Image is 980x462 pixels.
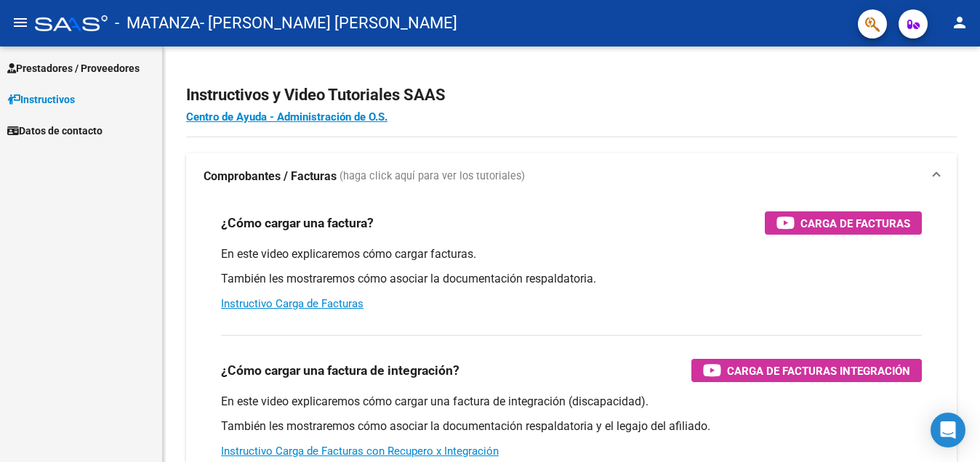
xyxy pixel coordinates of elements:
h2: Instructivos y Video Tutoriales SAAS [186,81,957,109]
mat-expansion-panel-header: Comprobantes / Facturas (haga click aquí para ver los tutoriales) [186,153,957,200]
h3: ¿Cómo cargar una factura de integración? [221,360,459,381]
h3: ¿Cómo cargar una factura? [221,213,374,233]
span: Prestadores / Proveedores [7,60,140,76]
div: Open Intercom Messenger [931,413,965,447]
p: En este video explicaremos cómo cargar una factura de integración (discapacidad). [221,394,922,410]
span: Carga de Facturas [800,214,910,232]
mat-icon: person [951,14,968,31]
p: También les mostraremos cómo asociar la documentación respaldatoria y el legajo del afiliado. [221,418,922,434]
a: Instructivo Carga de Facturas con Recupero x Integración [221,445,499,458]
span: - MATANZA [115,7,200,39]
mat-icon: menu [12,14,29,31]
a: Centro de Ayuda - Administración de O.S. [186,110,387,123]
span: Instructivos [7,92,75,108]
button: Carga de Facturas [765,211,922,235]
strong: Comprobantes / Facturas [204,169,337,185]
span: Datos de contacto [7,123,103,139]
a: Instructivo Carga de Facturas [221,297,364,310]
p: En este video explicaremos cómo cargar facturas. [221,246,922,262]
span: (haga click aquí para ver los tutoriales) [340,169,525,185]
button: Carga de Facturas Integración [691,359,922,382]
span: Carga de Facturas Integración [727,362,910,380]
span: - [PERSON_NAME] [PERSON_NAME] [200,7,457,39]
p: También les mostraremos cómo asociar la documentación respaldatoria. [221,271,922,287]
